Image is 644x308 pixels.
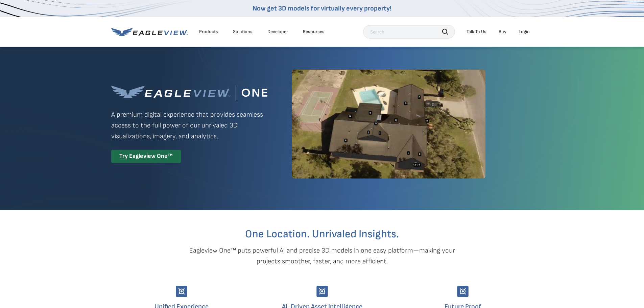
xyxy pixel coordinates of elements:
div: Resources [303,29,325,35]
img: Group-9744.svg [457,286,469,297]
div: Try Eagleview One™ [111,150,181,163]
input: Search [363,25,455,39]
div: Solutions [233,29,253,35]
p: Eagleview One™ puts powerful AI and precise 3D models in one easy platform—making your projects s... [177,245,467,267]
div: Talk To Us [467,29,486,35]
p: A premium digital experience that provides seamless access to the full power of our unrivaled 3D ... [111,109,267,142]
img: Group-9744.svg [176,286,187,297]
div: Login [519,29,530,35]
img: Eagleview One™ [111,85,267,101]
a: Developer [267,29,288,35]
a: Now get 3D models for virtually every property! [253,4,391,13]
a: Buy [499,29,506,35]
div: Products [199,29,218,35]
img: Group-9744.svg [316,286,328,297]
h2: One Location. Unrivaled Insights. [116,229,528,240]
